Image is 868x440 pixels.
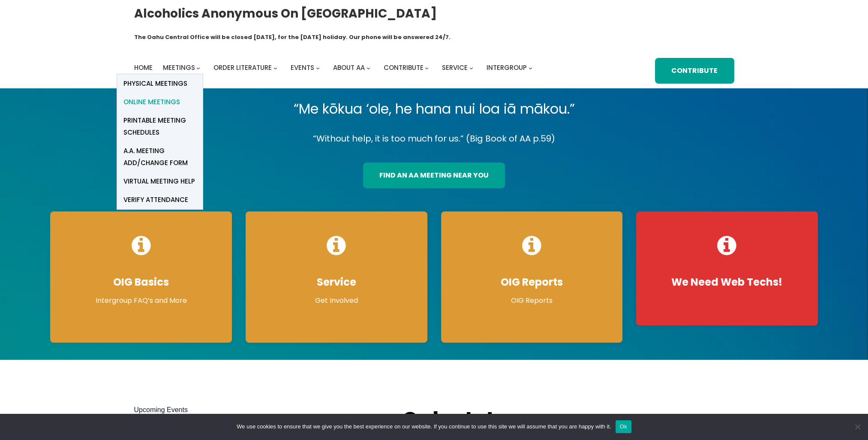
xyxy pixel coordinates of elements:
[117,93,203,111] a: Online Meetings
[333,63,365,72] span: About AA
[450,295,614,306] p: OIG Reports
[363,163,505,188] a: find an aa meeting near you
[853,422,862,431] span: No
[59,295,223,306] p: Intergroup FAQ’s and More
[213,63,272,72] span: Order Literature
[237,422,611,431] span: We use cookies to ensure that we give you the best experience on our website. If you continue to ...
[291,63,314,72] span: Events
[123,175,195,187] span: Virtual Meeting Help
[291,62,314,74] a: Events
[117,191,203,209] a: verify attendance
[117,172,203,190] a: Virtual Meeting Help
[254,276,419,289] h4: Service
[123,145,196,169] span: A.A. Meeting Add/Change Form
[442,63,468,72] span: Service
[655,58,734,84] a: Contribute
[43,131,825,146] p: “Without help, it is too much for us.” (Big Book of AA p.59)
[442,62,468,74] a: Service
[254,295,419,306] p: Get Involved
[425,66,429,70] button: Contribute submenu
[59,276,223,289] h4: OIG Basics
[134,33,451,42] h1: The Oahu Central Office will be closed [DATE], for the [DATE] holiday. Our phone will be answered...
[123,96,180,108] span: Online Meetings
[134,3,437,24] a: Alcoholics Anonymous on [GEOGRAPHIC_DATA]
[134,62,535,74] nav: Intergroup
[487,63,527,72] span: Intergroup
[469,66,473,70] button: Service submenu
[123,115,196,139] span: Printable Meeting Schedules
[123,78,187,90] span: Physical Meetings
[487,62,527,74] a: Intergroup
[117,111,203,142] a: Printable Meeting Schedules
[123,194,188,206] span: verify attendance
[134,63,153,72] span: Home
[645,276,809,289] h4: We Need Web Techs!
[402,405,608,435] h2: Oahu Intergroup
[384,63,423,72] span: Contribute
[333,62,365,74] a: About AA
[450,276,614,289] h4: OIG Reports
[117,74,203,93] a: Physical Meetings
[616,420,631,433] button: Ok
[163,62,195,74] a: Meetings
[196,66,200,70] button: Meetings submenu
[43,97,825,121] p: “Me kōkua ‘ole, he hana nui loa iā mākou.”
[529,66,532,70] button: Intergroup submenu
[366,66,370,70] button: About AA submenu
[316,66,320,70] button: Events submenu
[117,142,203,172] a: A.A. Meeting Add/Change Form
[384,62,423,74] a: Contribute
[134,405,385,415] h2: Upcoming Events
[134,62,153,74] a: Home
[273,66,277,70] button: Order Literature submenu
[163,63,195,72] span: Meetings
